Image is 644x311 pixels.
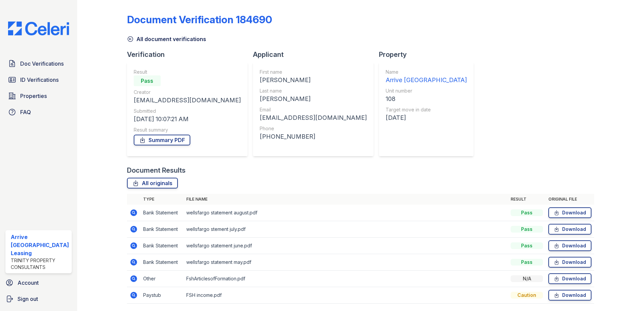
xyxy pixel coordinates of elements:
[20,108,31,116] span: FAQ
[260,113,367,123] div: [EMAIL_ADDRESS][DOMAIN_NAME]
[140,287,184,304] td: Paystub
[386,94,467,104] div: 108
[386,69,467,85] a: Name Arrive [GEOGRAPHIC_DATA]
[3,276,74,289] a: Account
[253,50,379,59] div: Applicant
[184,221,508,238] td: wellsfargo stement july.pdf
[260,132,367,141] div: [PHONE_NUMBER]
[127,178,178,188] a: All originals
[134,127,241,133] div: Result summary
[386,88,467,94] div: Unit number
[140,238,184,254] td: Bank Statement
[18,279,39,287] span: Account
[127,166,186,175] div: Document Results
[511,292,543,299] div: Caution
[134,114,241,124] div: [DATE] 10:07:21 AM
[140,254,184,271] td: Bank Statement
[260,69,367,75] div: First name
[511,242,543,249] div: Pass
[386,75,467,85] div: Arrive [GEOGRAPHIC_DATA]
[140,205,184,221] td: Bank Statement
[134,96,241,105] div: [EMAIL_ADDRESS][DOMAIN_NAME]
[134,75,161,86] div: Pass
[184,194,508,205] th: File name
[5,89,72,103] a: Properties
[5,57,72,70] a: Doc Verifications
[260,88,367,94] div: Last name
[18,295,38,303] span: Sign out
[127,35,206,43] a: All document verifications
[20,76,59,84] span: ID Verifications
[140,271,184,287] td: Other
[134,69,241,75] div: Result
[379,50,479,59] div: Property
[386,69,467,75] div: Name
[548,224,591,235] a: Download
[511,209,543,216] div: Pass
[184,254,508,271] td: wellsfargo statement may.pdf
[134,108,241,114] div: Submitted
[140,221,184,238] td: Bank Statement
[20,60,64,68] span: Doc Verifications
[616,284,637,304] iframe: chat widget
[386,106,467,113] div: Target move in date
[11,233,69,257] div: Arrive [GEOGRAPHIC_DATA] Leasing
[134,89,241,96] div: Creator
[5,105,72,119] a: FAQ
[127,50,253,59] div: Verification
[127,13,272,26] div: Document Verification 184690
[548,240,591,251] a: Download
[548,207,591,218] a: Download
[260,106,367,113] div: Email
[184,271,508,287] td: FshArticlesofFormation.pdf
[548,290,591,301] a: Download
[134,135,190,145] a: Summary PDF
[140,194,184,205] th: Type
[548,273,591,284] a: Download
[184,238,508,254] td: wellsfargo statement june.pdf
[386,113,467,123] div: [DATE]
[5,73,72,87] a: ID Verifications
[260,125,367,132] div: Phone
[546,194,594,205] th: Original file
[548,257,591,268] a: Download
[184,287,508,304] td: FSH income.pdf
[184,205,508,221] td: wellsfargo statement august.pdf
[11,257,69,271] div: Trinity Property Consultants
[260,94,367,104] div: [PERSON_NAME]
[508,194,546,205] th: Result
[3,22,74,35] img: CE_Logo_Blue-a8612792a0a2168367f1c8372b55b34899dd931a85d93a1a3d3e32e68fde9ad4.png
[260,75,367,85] div: [PERSON_NAME]
[3,292,74,306] a: Sign out
[511,259,543,266] div: Pass
[511,275,543,282] div: N/A
[511,226,543,233] div: Pass
[20,92,47,100] span: Properties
